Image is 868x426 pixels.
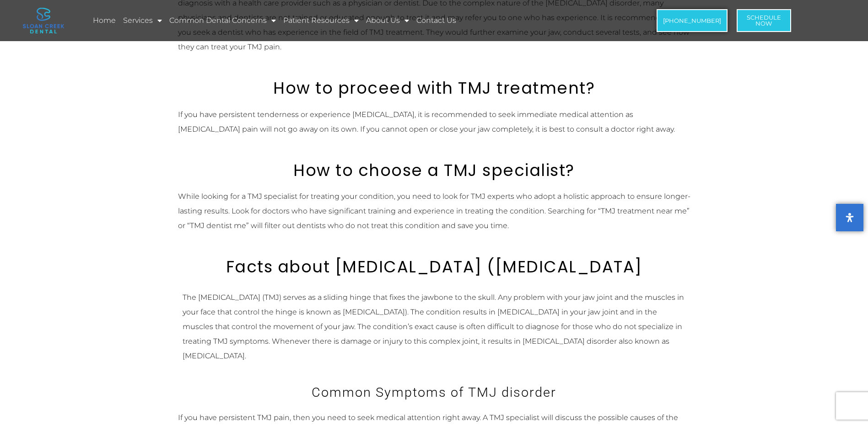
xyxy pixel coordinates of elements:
a: Services [122,10,163,31]
h2: How to choose a TMJ specialist? [178,161,690,180]
nav: Menu [92,10,598,31]
h3: Common Symptoms of TMJ disorder [178,383,690,401]
a: Home [92,10,117,31]
p: While looking for a TMJ specialist for treating your condition, you need to look for TMJ experts ... [178,189,690,233]
p: If you have persistent tenderness or experience [MEDICAL_DATA], it is recommended to seek immedia... [178,107,690,137]
p: The [MEDICAL_DATA] (TMJ) serves as a sliding hinge that fixes the jawbone to the skull. Any probl... [183,290,686,363]
a: Common Dental Concerns [168,10,277,31]
a: Contact Us [415,10,458,31]
h2: How to proceed with TMJ treatment? [178,79,690,98]
a: [PHONE_NUMBER] [657,9,728,32]
a: ScheduleNow [737,9,791,32]
span: [PHONE_NUMBER] [663,18,721,24]
a: Patient Resources [282,10,360,31]
a: About Us [365,10,410,31]
h2: Facts about [MEDICAL_DATA] ([MEDICAL_DATA] [178,257,690,277]
button: Open Accessibility Panel [836,204,863,231]
span: Schedule Now [747,15,781,27]
img: logo [23,8,64,33]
